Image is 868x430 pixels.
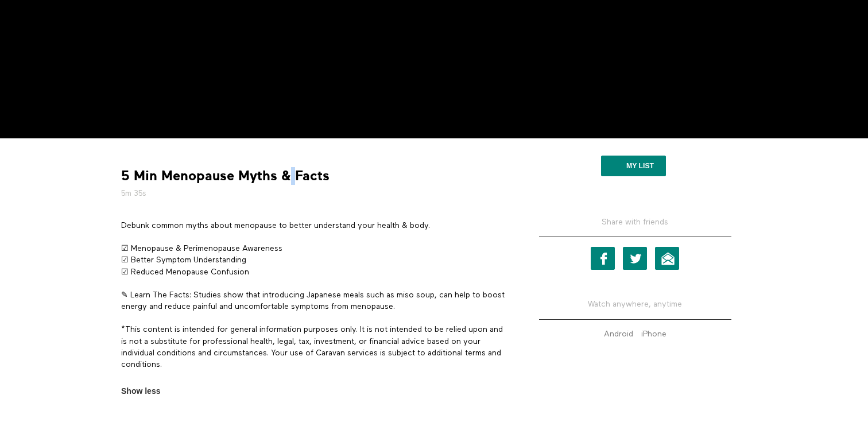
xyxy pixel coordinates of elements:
[121,167,330,185] strong: 5 Min Menopause Myths & Facts
[121,188,506,199] h5: 5m 35s
[641,330,666,338] strong: iPhone
[121,324,506,370] p: *This content is intended for general information purposes only. It is not intended to be relied ...
[623,247,647,270] a: Twitter
[601,156,666,176] button: My list
[539,290,731,319] h5: Watch anywhere, anytime
[591,247,615,270] a: Facebook
[121,243,506,278] p: ☑ Menopause & Perimenopause Awareness ☑ Better Symptom Understanding ☑ Reduced Menopause Confusion
[121,220,506,231] p: Debunk common myths about menopause to better understand your health & body.
[655,247,679,270] a: Email
[638,330,669,338] a: iPhone
[604,330,633,338] strong: Android
[601,330,636,338] a: Android
[121,289,506,313] p: ✎ Learn The Facts: Studies show that introducing Japanese meals such as miso soup, can help to bo...
[539,216,731,237] h5: Share with friends
[121,385,160,397] span: Show less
